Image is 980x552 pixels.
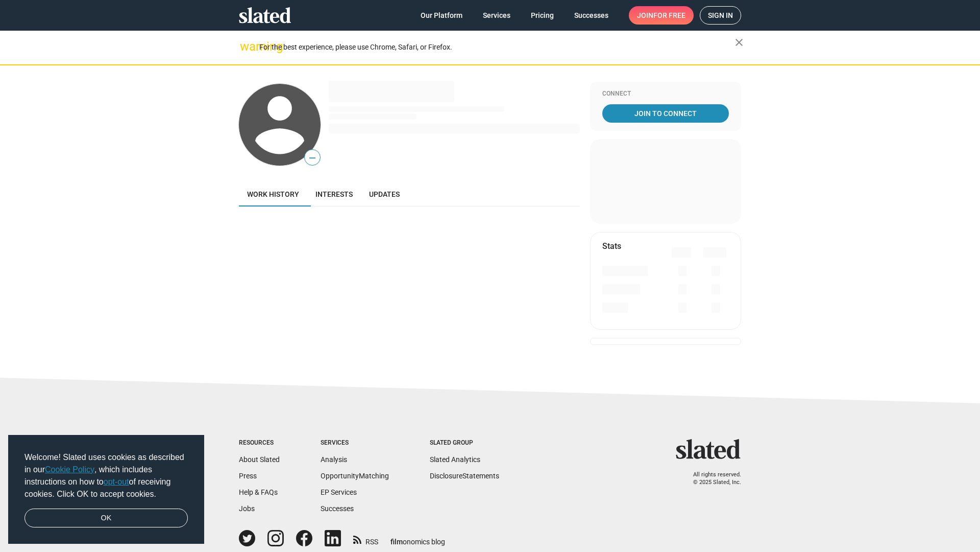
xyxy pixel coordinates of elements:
[708,7,733,24] span: Sign in
[321,504,354,513] a: Successes
[8,435,204,544] div: cookieconsent
[369,190,400,198] span: Updates
[315,190,353,198] span: Interests
[523,6,562,25] a: Pricing
[321,472,389,480] a: OpportunityMatching
[104,477,129,486] a: opt-out
[700,6,741,25] a: Sign in
[602,104,729,123] a: Join To Connect
[321,488,357,496] a: EP Services
[531,6,554,25] span: Pricing
[566,6,617,25] a: Successes
[475,6,519,25] a: Services
[353,531,378,547] a: RSS
[239,439,280,447] div: Resources
[24,451,188,500] span: Welcome! Slated uses cookies as described in our , which includes instructions on how to of recei...
[321,455,347,464] a: Analysis
[733,36,745,49] mat-icon: close
[239,455,280,464] a: About Slated
[682,471,741,486] p: All rights reserved. © 2025 Slated, Inc.
[390,538,403,546] span: film
[239,504,255,513] a: Jobs
[239,472,257,480] a: Press
[574,6,608,25] span: Successes
[390,529,445,547] a: filmonomics blog
[321,439,389,447] div: Services
[24,509,188,528] a: dismiss cookie message
[361,182,408,206] a: Updates
[259,40,735,54] div: For the best experience, please use Chrome, Safari, or Firefox.
[483,6,510,25] span: Services
[653,6,685,25] span: for free
[45,465,94,474] a: Cookie Policy
[307,182,361,206] a: Interests
[430,472,499,480] a: DisclosureStatements
[421,6,462,25] span: Our Platform
[604,104,727,123] span: Join To Connect
[240,40,252,53] mat-icon: warning
[430,455,480,464] a: Slated Analytics
[637,6,685,25] span: Join
[412,6,471,25] a: Our Platform
[602,90,729,98] div: Connect
[239,488,278,496] a: Help & FAQs
[430,439,499,447] div: Slated Group
[629,6,694,25] a: Joinfor free
[247,190,299,198] span: Work history
[239,182,307,206] a: Work history
[305,151,320,165] span: —
[602,241,621,251] mat-card-title: Stats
